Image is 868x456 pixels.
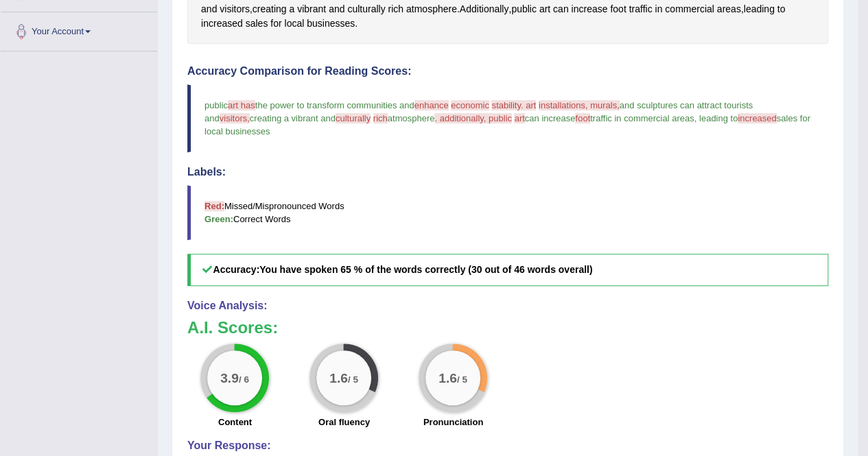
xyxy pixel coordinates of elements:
[388,113,435,123] span: atmosphere
[187,185,828,240] blockquote: Missed/Mispronounced Words Correct Words
[228,100,255,110] span: art has
[460,2,509,16] span: Click to see word definition
[439,370,458,385] big: 1.6
[539,100,620,110] span: installations, murals,
[246,16,268,31] span: Click to see word definition
[270,16,281,31] span: Click to see word definition
[218,416,252,429] label: Content
[289,2,294,16] span: Click to see word definition
[220,113,250,123] span: visitors,
[514,113,524,123] span: art
[284,16,304,31] span: Click to see word definition
[204,214,233,224] b: Green:
[330,370,349,385] big: 1.6
[451,100,489,110] span: economic
[187,166,828,178] h4: Labels:
[239,374,249,385] small: / 6
[434,113,512,123] span: . additionally, public
[201,16,243,31] span: Click to see word definition
[187,318,278,337] b: A.I. Scores:
[777,2,786,16] span: Click to see word definition
[1,12,157,47] a: Your Account
[187,65,828,77] h4: Accuracy Comparison for Reading Scores:
[665,2,714,16] span: Click to see word definition
[297,2,326,16] span: Click to see word definition
[307,16,355,31] span: Click to see word definition
[491,100,536,110] span: stability. art
[250,113,336,123] span: creating a vibrant and
[187,440,828,452] h4: Your Response:
[220,2,250,16] span: Click to see word definition
[259,264,592,275] b: You have spoken 65 % of the words correctly (30 out of 46 words overall)
[511,2,537,16] span: Click to see word definition
[414,100,449,110] span: enhance
[655,2,662,16] span: Click to see word definition
[457,374,467,385] small: / 5
[318,416,370,429] label: Oral fluency
[694,113,697,123] span: ,
[329,2,344,16] span: Click to see word definition
[204,100,755,123] span: and sculptures can attract tourists and
[187,300,828,312] h4: Voice Analysis:
[347,2,385,16] span: Click to see word definition
[336,113,371,123] span: culturally
[717,2,741,16] span: Click to see word definition
[388,2,403,16] span: Click to see word definition
[423,416,483,429] label: Pronunciation
[571,2,607,16] span: Click to see word definition
[553,2,569,16] span: Click to see word definition
[348,374,358,385] small: / 5
[738,113,776,123] span: increased
[373,113,388,123] span: rich
[699,113,738,123] span: leading to
[539,2,550,16] span: Click to see word definition
[204,100,228,110] span: public
[575,113,590,123] span: foot
[406,2,457,16] span: Click to see word definition
[590,113,694,123] span: traffic in commercial areas
[187,254,828,286] h5: Accuracy:
[744,2,775,16] span: Click to see word definition
[525,113,576,123] span: can increase
[629,2,652,16] span: Click to see word definition
[221,370,239,385] big: 3.9
[201,2,217,16] span: Click to see word definition
[610,2,626,16] span: Click to see word definition
[204,201,224,211] b: Red:
[253,2,287,16] span: Click to see word definition
[255,100,414,110] span: the power to transform communities and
